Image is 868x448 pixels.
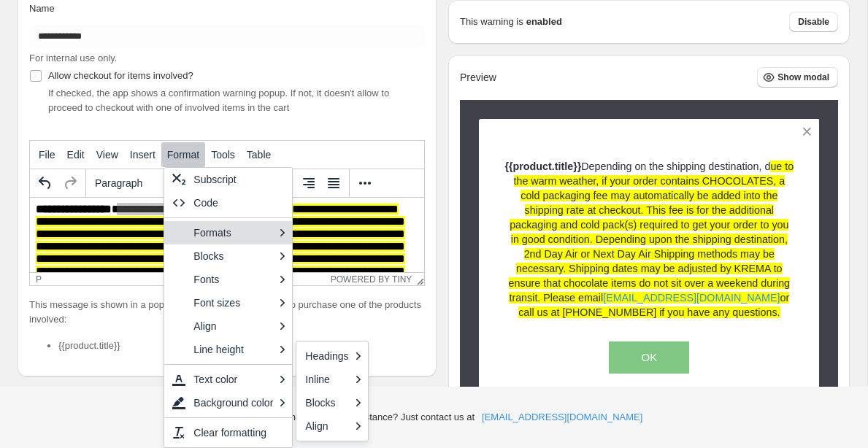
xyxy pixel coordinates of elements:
span: Allow checkout for items involved? [48,70,193,81]
button: Show modal [757,67,838,88]
div: Formats [164,221,292,244]
div: Subscript [164,168,292,191]
button: More... [353,171,377,196]
span: Insert [130,149,155,161]
body: Rich Text Area. Press ALT-0 for help. [6,5,388,123]
div: Headings [296,344,367,368]
div: Background color [193,394,273,412]
div: Text color [164,368,292,391]
p: Depending on the shipping destination, d [504,159,794,320]
div: Subscript [193,171,280,188]
div: Blocks [193,247,273,265]
span: Tools [211,149,235,161]
button: Justify [321,171,346,196]
div: Code [193,194,286,212]
div: Clear formatting [164,421,292,444]
h2: Preview [460,72,496,84]
button: Disable [789,12,838,32]
strong: {{product.title}} [504,161,581,172]
div: Formats [193,224,273,242]
iframe: Rich Text Area [30,198,424,272]
span: Format [167,149,199,161]
div: Line height [164,338,292,361]
span: Show modal [777,72,829,83]
div: Inline [296,368,367,391]
div: Align [193,317,273,335]
span: ue to the warm weather, if your order contains CHOCOLATES, a cold packaging fee may automatically... [509,161,794,318]
a: [EMAIL_ADDRESS][DOMAIN_NAME] [603,292,780,304]
span: Edit [67,149,85,161]
div: Align [305,417,348,435]
div: Resize [412,273,424,285]
div: Code [164,191,292,215]
a: [EMAIL_ADDRESS][DOMAIN_NAME] [482,410,642,425]
span: For internal use only. [29,53,117,63]
div: Fonts [164,268,292,291]
span: Paragraph [95,177,166,189]
div: Font sizes [193,294,273,312]
div: Headings [305,347,348,365]
div: Align [164,314,292,338]
div: Blocks [296,391,367,414]
a: Powered by Tiny [331,274,412,285]
span: Name [29,3,55,14]
div: Font sizes [164,291,292,314]
div: Background color [164,391,292,414]
button: Redo [58,171,82,196]
div: Fonts [193,271,273,288]
button: Align right [296,171,321,196]
strong: enabled [526,15,562,29]
p: This warning is [460,15,523,29]
div: Clear formatting [193,424,280,441]
div: p [36,274,42,285]
span: File [39,149,55,161]
p: This message is shown in a popup when a customer is trying to purchase one of the products involved: [29,298,425,327]
div: Align [296,414,367,438]
button: Undo [33,171,58,196]
div: Text color [193,371,273,388]
span: If checked, the app shows a confirmation warning popup. If not, it doesn't allow to proceed to ch... [48,88,389,113]
button: Formats [89,171,184,196]
div: Blocks [305,394,348,412]
span: View [96,149,118,161]
div: Blocks [164,244,292,268]
span: Disable [798,16,829,28]
div: Inline [305,371,348,388]
li: {{product.title}} [58,339,425,353]
div: Line height [193,341,273,358]
button: OK [609,341,689,374]
span: Table [247,149,271,161]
